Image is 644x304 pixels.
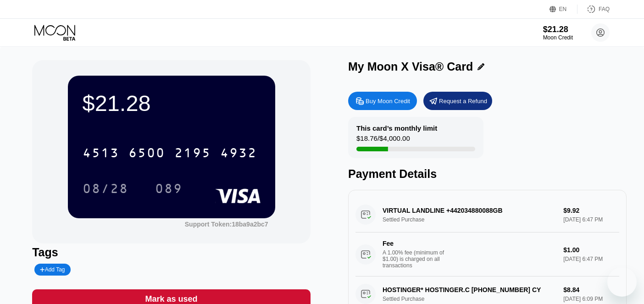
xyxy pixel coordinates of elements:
div: 08/28 [83,182,128,197]
div: $21.28Moon Credit [543,25,573,41]
div: 08/28 [76,177,135,200]
div: Tags [32,246,311,259]
div: Buy Moon Credit [366,97,410,105]
div: FAQ [577,5,610,14]
div: EN [559,6,567,12]
div: This card’s monthly limit [356,124,437,132]
div: $21.28 [543,25,573,34]
div: Support Token:18ba9a2bc7 [185,221,268,228]
div: Buy Moon Credit [348,92,417,110]
div: 089 [155,182,183,197]
div: [DATE] 6:47 PM [563,256,619,262]
div: $18.76 / $4,000.00 [356,134,410,147]
div: $21.28 [83,90,261,116]
div: 6500 [128,147,165,161]
div: Add Tag [34,264,70,276]
div: FeeA 1.00% fee (minimum of $1.00) is charged on all transactions$1.00[DATE] 6:47 PM [355,232,619,276]
div: Fee [383,240,447,247]
div: A 1.00% fee (minimum of $1.00) is charged on all transactions [383,249,451,269]
iframe: Button to launch messaging window [607,267,637,297]
div: Add Tag [40,266,65,273]
div: Request a Refund [423,92,492,110]
div: 4513 [83,147,119,161]
div: Request a Refund [439,97,487,105]
div: 4513650021954932 [77,141,262,164]
div: EN [550,5,577,14]
div: $1.00 [563,246,619,254]
div: 2195 [174,147,211,161]
div: Support Token: 18ba9a2bc7 [185,221,268,228]
div: 089 [148,177,189,200]
div: Payment Details [348,167,627,181]
div: My Moon X Visa® Card [348,60,473,73]
div: FAQ [599,6,610,12]
div: Moon Credit [543,34,573,41]
div: 4932 [220,147,257,161]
